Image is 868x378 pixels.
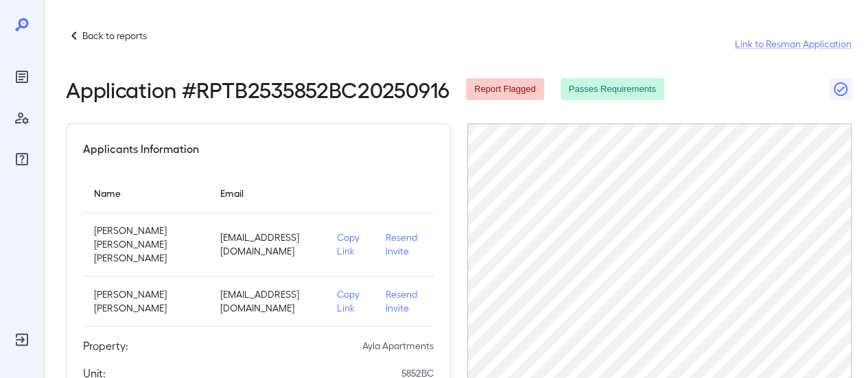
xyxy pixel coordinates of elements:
[337,231,364,258] p: Copy Link
[735,37,852,51] a: Link to Resman Application
[337,287,364,315] p: Copy Link
[66,77,449,102] h2: Application # RPTB2535852BC20250916
[830,78,852,100] button: Close Report
[362,339,434,353] p: Ayla Apartments
[83,338,128,354] h5: Property:
[94,287,198,315] p: [PERSON_NAME] [PERSON_NAME]
[11,107,33,129] div: Manage Users
[82,29,147,43] p: Back to reports
[386,231,423,258] p: Resend Invite
[386,287,423,315] p: Resend Invite
[11,329,33,351] div: Log Out
[220,287,315,315] p: [EMAIL_ADDRESS][DOMAIN_NAME]
[220,231,315,258] p: [EMAIL_ADDRESS][DOMAIN_NAME]
[466,83,544,96] span: Report Flagged
[561,83,664,96] span: Passes Requirements
[83,174,434,327] table: simple table
[94,224,198,265] p: [PERSON_NAME] [PERSON_NAME] [PERSON_NAME]
[11,66,33,88] div: Reports
[11,148,33,170] div: FAQ
[83,141,199,157] h5: Applicants Information
[83,174,209,213] th: Name
[209,174,326,213] th: Email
